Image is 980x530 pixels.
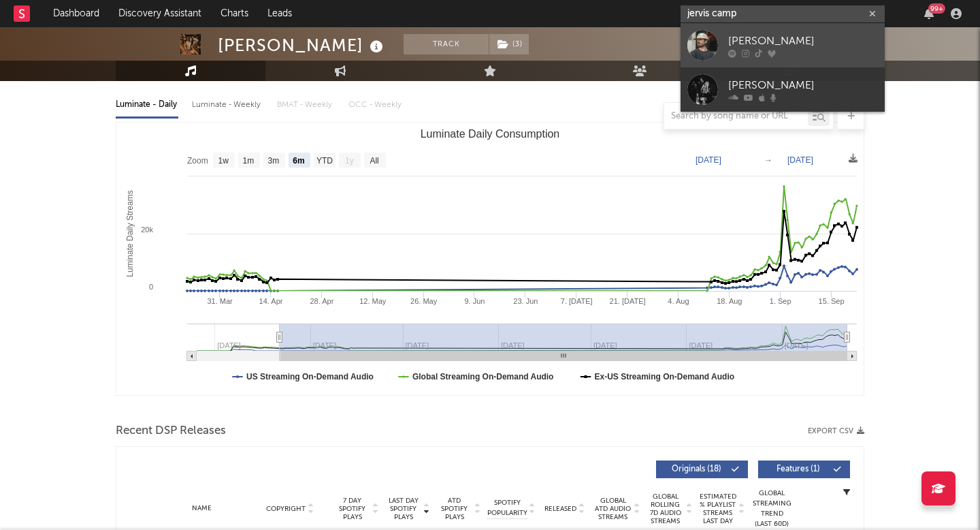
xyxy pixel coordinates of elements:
[436,497,472,521] span: ATD Spotify Plays
[717,297,742,305] text: 18. Aug
[421,128,560,140] text: Luminate Daily Consumption
[764,155,772,165] text: →
[787,155,813,165] text: [DATE]
[385,497,421,521] span: Last Day Spotify Plays
[595,372,735,381] text: Ex-US Streaming On-Demand Audio
[192,93,263,116] div: Luminate - Weekly
[699,493,736,525] span: Estimated % Playlist Streams Last Day
[665,465,728,473] span: Originals ( 18 )
[345,156,354,166] text: 1y
[316,156,333,166] text: YTD
[125,190,135,277] text: Luminate Daily Streams
[149,283,153,291] text: 0
[464,297,485,305] text: 9. Jun
[808,427,864,435] button: Export CSV
[924,8,934,19] button: 99+
[116,123,864,395] svg: Luminate Daily Consumption
[489,34,529,54] button: (3)
[370,156,378,166] text: All
[513,297,538,305] text: 23. Jun
[758,461,850,478] button: Features(1)
[561,297,593,305] text: 7. [DATE]
[489,34,529,54] span: ( 3 )
[187,156,208,166] text: Zoom
[770,297,791,305] text: 1. Sep
[728,77,878,93] div: [PERSON_NAME]
[359,297,387,305] text: 12. May
[259,297,283,305] text: 14. Apr
[728,33,878,49] div: [PERSON_NAME]
[681,67,885,112] a: [PERSON_NAME]
[266,505,306,513] span: Copyright
[141,225,153,234] text: 20k
[681,23,885,67] a: [PERSON_NAME]
[544,505,576,513] span: Released
[928,3,945,14] div: 99 +
[647,493,684,525] span: Global Rolling 7D Audio Streams
[767,465,830,473] span: Features ( 1 )
[116,423,226,439] span: Recent DSP Releases
[487,498,527,518] span: Spotify Popularity
[751,488,792,529] div: Global Streaming Trend (Last 60D)
[157,503,246,514] div: Name
[268,156,280,166] text: 3m
[334,497,370,521] span: 7 Day Spotify Plays
[668,297,689,305] text: 4. Aug
[656,461,748,478] button: Originals(18)
[310,297,333,305] text: 28. Apr
[610,297,646,305] text: 21. [DATE]
[412,372,554,381] text: Global Streaming On-Demand Audio
[696,155,721,165] text: [DATE]
[594,497,632,521] span: Global ATD Audio Streams
[207,297,233,305] text: 31. Mar
[116,93,178,116] div: Luminate - Daily
[218,156,229,166] text: 1w
[681,5,885,22] input: Search for artists
[246,372,374,381] text: US Streaming On-Demand Audio
[410,297,438,305] text: 26. May
[218,34,387,57] div: [PERSON_NAME]
[243,156,255,166] text: 1m
[293,156,304,166] text: 6m
[404,34,489,54] button: Track
[664,111,808,122] input: Search by song name or URL
[819,297,845,305] text: 15. Sep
